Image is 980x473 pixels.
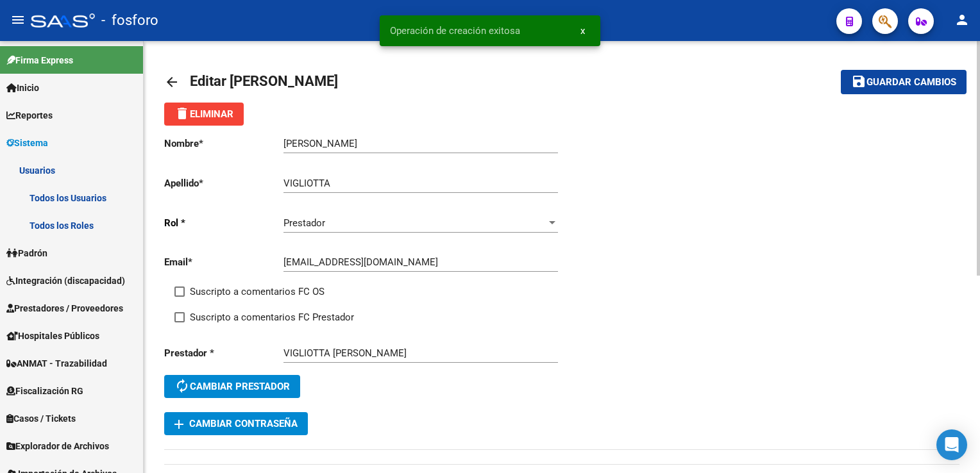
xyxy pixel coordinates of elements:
p: Email [164,255,283,269]
span: Sistema [6,136,48,150]
span: Eliminar [174,108,233,120]
p: Prestador * [164,346,283,360]
span: Prestador [283,217,325,229]
mat-icon: add [171,417,187,432]
span: Inicio [6,81,39,95]
span: x [580,25,585,37]
span: Casos / Tickets [6,411,76,426]
span: Operación de creación exitosa [390,24,520,37]
mat-icon: delete [174,106,190,121]
button: x [570,19,595,42]
span: Explorador de Archivos [6,439,109,453]
mat-icon: save [851,74,866,89]
mat-icon: arrow_back [164,74,180,90]
span: Guardar cambios [866,77,956,88]
span: ANMAT - Trazabilidad [6,356,107,370]
mat-icon: person [954,12,970,28]
button: Guardar cambios [841,70,967,94]
button: Eliminar [164,103,244,126]
span: Cambiar Contraseña [174,418,298,429]
mat-icon: menu [10,12,26,28]
button: Cambiar Contraseña [164,412,308,435]
div: Open Intercom Messenger [936,429,967,460]
span: Firma Express [6,53,73,67]
span: Integración (discapacidad) [6,274,125,288]
span: Cambiar prestador [174,381,290,392]
span: Hospitales Públicos [6,329,99,343]
p: Apellido [164,176,283,190]
button: Cambiar prestador [164,375,300,398]
mat-icon: autorenew [174,378,190,394]
span: Padrón [6,246,47,260]
p: Nombre [164,137,283,151]
span: Editar [PERSON_NAME] [190,73,338,89]
span: Prestadores / Proveedores [6,301,123,315]
span: Suscripto a comentarios FC OS [190,284,325,299]
span: Suscripto a comentarios FC Prestador [190,310,354,325]
span: Reportes [6,108,53,122]
span: Fiscalización RG [6,384,83,398]
p: Rol * [164,216,283,230]
span: - fosforo [101,6,158,35]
